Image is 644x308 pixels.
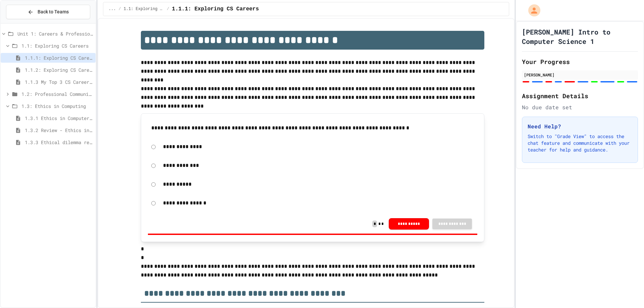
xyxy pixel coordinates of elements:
span: Back to Teams [38,8,69,15]
span: 1.1.3 My Top 3 CS Careers! [25,78,93,85]
span: / [167,6,169,12]
p: Switch to "Grade View" to access the chat feature and communicate with your teacher for help and ... [528,133,632,153]
button: Back to Teams [6,5,90,19]
div: My Account [521,3,542,18]
span: 1.1.2: Exploring CS Careers - Review [25,66,93,73]
span: 1.3: Ethics in Computing [21,103,93,110]
h3: Need Help? [528,122,632,130]
span: 1.1: Exploring CS Careers [124,6,164,12]
div: [PERSON_NAME] [524,72,636,78]
span: 1.1.1: Exploring CS Careers [25,54,93,61]
span: 1.1.1: Exploring CS Careers [172,5,259,13]
div: No due date set [522,103,638,111]
span: 1.3.1 Ethics in Computer Science [25,115,93,122]
span: ... [109,6,116,12]
span: / [118,6,121,12]
span: 1.2: Professional Communication [21,90,93,98]
span: 1.3.2 Review - Ethics in Computer Science [25,127,93,134]
span: Unit 1: Careers & Professionalism [17,30,93,37]
h1: [PERSON_NAME] Intro to Computer Science 1 [522,27,638,46]
h2: Your Progress [522,57,638,66]
h2: Assignment Details [522,91,638,101]
span: 1.1: Exploring CS Careers [21,42,93,49]
span: 1.3.3 Ethical dilemma reflections [25,139,93,146]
